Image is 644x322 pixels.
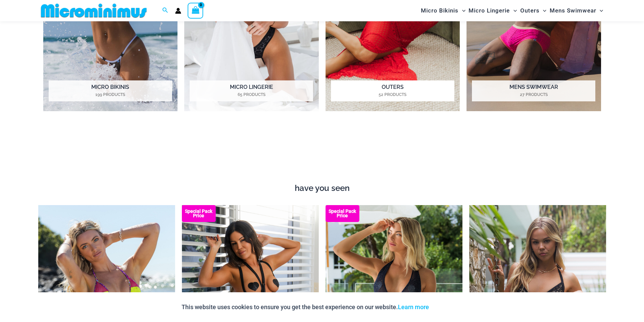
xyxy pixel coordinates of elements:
[434,299,463,315] button: Accept
[520,2,540,19] span: Outers
[472,92,595,98] mark: 27 Products
[38,3,149,18] img: MM SHOP LOGO FLAT
[182,209,216,218] b: Special Pack Price
[175,8,181,14] a: Account icon link
[49,92,172,98] mark: 199 Products
[419,1,606,20] nav: Site Navigation
[550,2,596,19] span: Mens Swimwear
[421,2,459,19] span: Micro Bikinis
[190,92,313,98] mark: 65 Products
[38,183,606,193] h4: have you seen
[469,2,510,19] span: Micro Lingerie
[398,303,429,311] a: Learn more
[190,80,313,101] h2: Micro Lingerie
[510,2,517,19] span: Menu Toggle
[188,3,204,18] a: View Shopping Cart, empty
[162,6,168,15] a: Search icon link
[472,80,595,101] h2: Mens Swimwear
[331,80,454,101] h2: Outers
[326,209,359,218] b: Special Pack Price
[596,2,603,19] span: Menu Toggle
[540,2,546,19] span: Menu Toggle
[331,92,454,98] mark: 52 Products
[420,2,467,19] a: Micro BikinisMenu ToggleMenu Toggle
[548,2,605,19] a: Mens SwimwearMenu ToggleMenu Toggle
[49,80,172,101] h2: Micro Bikinis
[467,2,519,19] a: Micro LingerieMenu ToggleMenu Toggle
[459,2,466,19] span: Menu Toggle
[43,129,601,180] iframe: TrustedSite Certified
[519,2,548,19] a: OutersMenu ToggleMenu Toggle
[182,302,429,312] p: This website uses cookies to ensure you get the best experience on our website.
